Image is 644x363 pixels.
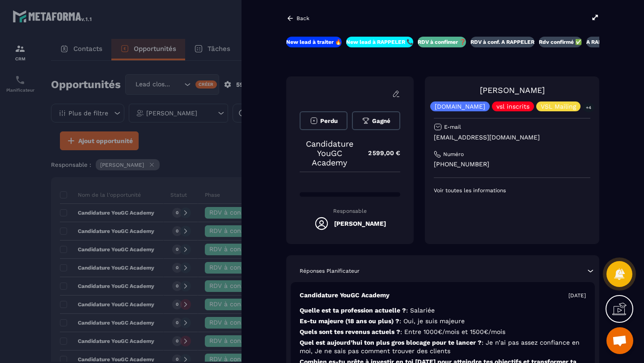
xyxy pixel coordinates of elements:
[300,328,586,336] p: Quels sont tes revenus actuels ?
[400,328,505,335] span: : Entre 1000€/mois et 1500€/mois
[286,38,342,46] p: New lead à traiter 🔥
[444,123,461,131] p: E-mail
[300,291,390,300] p: Candidature YouGC Academy
[434,133,590,142] p: [EMAIL_ADDRESS][DOMAIN_NAME]
[372,118,390,124] span: Gagné
[406,307,435,314] span: : Salariée
[583,103,594,112] p: +4
[568,292,586,299] p: [DATE]
[297,15,309,21] p: Back
[434,187,590,194] p: Voir toutes les informations
[480,85,545,95] a: [PERSON_NAME]
[359,144,400,162] p: 2 599,00 €
[300,267,360,274] p: Réponses Planificateur
[539,38,582,46] p: Rdv confirmé ✅
[606,327,633,354] a: Ouvrir le chat
[399,317,465,325] span: : Oui, je suis majeure
[300,338,586,355] p: Quel est aujourd’hui ton plus gros blocage pour te lancer ?
[443,151,464,158] p: Numéro
[300,306,586,315] p: Quelle est ta profession actuelle ?
[541,103,576,110] p: VSL Mailing
[300,317,586,325] p: Es-tu majeure (18 ans ou plus) ?
[300,111,347,130] button: Perdu
[320,118,338,124] span: Perdu
[496,103,530,110] p: vsl inscrits
[300,208,400,214] p: Responsable
[352,111,400,130] button: Gagné
[334,220,386,227] h5: [PERSON_NAME]
[300,139,359,167] p: Candidature YouGC Academy
[346,38,413,46] p: New lead à RAPPELER 📞
[435,103,485,110] p: [DOMAIN_NAME]
[470,38,534,46] p: RDV à conf. A RAPPELER
[418,38,466,46] p: RDV à confimer ❓
[434,160,590,169] p: [PHONE_NUMBER]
